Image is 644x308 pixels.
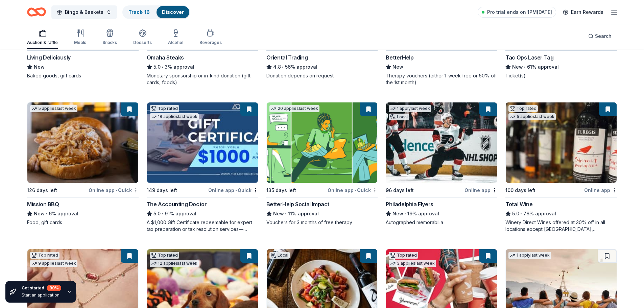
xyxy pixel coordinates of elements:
[128,9,150,15] a: Track· 16
[269,252,290,259] div: Local
[208,186,258,194] div: Online app Quick
[147,102,258,233] a: Image for The Accounting DoctorTop rated18 applieslast week149 days leftOnline app•QuickThe Accou...
[505,210,617,218] div: 76% approval
[266,102,378,226] a: Image for BetterHelp Social Impact20 applieslast week135 days leftOnline app•QuickBetterHelp Soci...
[266,219,378,226] div: Vouchers for 3 months of free therapy
[30,252,59,259] div: Top rated
[34,63,45,71] span: New
[282,64,284,70] span: •
[34,210,45,218] span: New
[46,211,47,216] span: •
[51,5,117,19] button: Bingo & Baskets
[168,26,183,49] button: Alcohol
[508,105,538,112] div: Top rated
[133,40,152,45] div: Desserts
[27,210,139,218] div: 6% approval
[147,72,258,86] div: Monetary sponsorship or in-kind donation (gift cards, foods)
[389,252,418,259] div: Top rated
[389,260,436,267] div: 3 applies last week
[102,26,117,49] button: Snacks
[505,102,617,233] a: Image for Total WineTop rated5 applieslast week100 days leftOnline appTotal Wine5.0•76% approvalW...
[150,105,179,112] div: Top rated
[27,186,57,194] div: 126 days left
[508,113,556,120] div: 5 applies last week
[478,7,556,18] a: Pro trial ends on 1PM[DATE]
[328,186,378,194] div: Online app Quick
[133,26,152,49] button: Desserts
[147,219,258,233] div: A $1,000 Gift Certificate redeemable for expert tax preparation or tax resolution services—recipi...
[285,211,287,216] span: •
[524,64,526,70] span: •
[27,102,138,183] img: Image for Mission BBQ
[273,63,281,71] span: 4.8
[508,252,551,259] div: 1 apply last week
[147,53,184,62] div: Omaha Steaks
[153,210,161,218] span: 5.0
[27,102,139,226] a: Image for Mission BBQ5 applieslast week126 days leftOnline app•QuickMission BBQNew•6% approvalFoo...
[269,105,319,112] div: 20 applies last week
[147,210,258,218] div: 91% approval
[122,5,190,19] button: Track· 16Discover
[150,252,179,259] div: Top rated
[505,200,532,208] div: Total Wine
[147,186,177,194] div: 149 days left
[512,63,523,71] span: New
[147,200,207,208] div: The Accounting Doctor
[266,53,308,62] div: Oriental Trading
[199,26,222,49] button: Beverages
[584,186,617,194] div: Online app
[235,188,237,193] span: •
[27,4,46,20] a: Home
[266,72,378,79] div: Donation depends on request
[150,113,199,120] div: 18 applies last week
[22,285,61,291] div: Get started
[27,219,139,226] div: Food, gift cards
[27,40,58,45] div: Auction & raffle
[405,211,406,216] span: •
[199,40,222,45] div: Beverages
[386,219,497,226] div: Autographed memorabilia
[27,72,139,79] div: Baked goods, gift cards
[386,210,497,218] div: 19% approval
[506,102,617,183] img: Image for Total Wine
[386,200,433,208] div: Philadelphia Flyers
[74,40,86,45] div: Meals
[386,72,497,86] div: Therapy vouchers (either 1-week free or 50% off the 1st month)
[47,285,61,291] div: 80 %
[147,102,258,183] img: Image for The Accounting Doctor
[392,210,403,218] span: New
[266,186,296,194] div: 135 days left
[266,63,378,71] div: 56% approval
[89,186,139,194] div: Online app Quick
[559,6,607,18] a: Earn Rewards
[505,186,535,194] div: 100 days left
[389,105,431,112] div: 1 apply last week
[74,26,86,49] button: Meals
[267,102,378,183] img: Image for BetterHelp Social Impact
[386,102,497,226] a: Image for Philadelphia Flyers1 applylast weekLocal96 days leftOnline appPhiladelphia FlyersNew•19...
[386,53,413,62] div: BetterHelp
[162,9,184,15] a: Discover
[386,102,497,183] img: Image for Philadelphia Flyers
[162,211,163,216] span: •
[505,53,553,62] div: Tac Ops Laser Tag
[521,211,522,216] span: •
[266,200,329,208] div: BetterHelp Social Impact
[512,210,519,218] span: 5.0
[583,29,617,43] button: Search
[153,63,161,71] span: 5.0
[595,32,612,40] span: Search
[65,8,103,16] span: Bingo & Baskets
[150,260,199,267] div: 12 applies last week
[389,114,409,120] div: Local
[266,210,378,218] div: 11% approval
[30,105,77,112] div: 5 applies last week
[162,64,163,70] span: •
[386,186,414,194] div: 96 days left
[505,63,617,71] div: 61% approval
[30,260,77,267] div: 9 applies last week
[487,8,552,16] span: Pro trial ends on 1PM[DATE]
[147,63,258,71] div: 3% approval
[355,188,356,193] span: •
[27,26,58,49] button: Auction & raffle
